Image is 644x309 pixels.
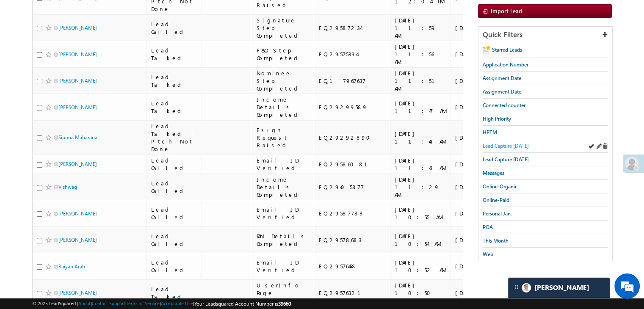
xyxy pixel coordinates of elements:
[455,183,495,191] div: [DATE]
[194,301,291,307] span: Your Leadsquared Account Number is
[257,157,310,172] div: Email ID Verified
[455,160,495,168] div: [DATE]
[257,232,310,248] div: PAN Details Completed
[257,47,310,62] div: F&O Step Completed
[483,116,511,122] span: High Priority
[455,134,495,141] div: [DATE]
[257,259,310,274] div: Email ID Verified
[318,236,386,244] div: EQ29578683
[395,259,447,274] div: [DATE] 10:52 AM
[58,161,97,167] a: [PERSON_NAME]
[92,301,125,306] a: Contact Support
[58,51,97,58] a: [PERSON_NAME]
[455,77,495,85] div: [DATE]
[508,277,610,298] div: carter-dragCarter[PERSON_NAME]
[257,17,310,39] div: Signature Step Completed
[483,143,529,149] span: Lead Capture [DATE]
[483,197,509,203] span: Online-Paid
[318,77,386,85] div: EQ17967637
[491,7,522,14] span: Import Lead
[395,17,447,39] div: [DATE] 11:59 AM
[257,69,310,92] div: Nominee Step Completed
[318,134,386,141] div: EQ29292890
[318,24,386,32] div: EQ29587234
[257,126,310,149] div: Esign Request Raised
[151,99,198,115] div: Lead Talked
[395,99,447,115] div: [DATE] 11:47 AM
[151,259,198,274] div: Lead Called
[395,69,447,92] div: [DATE] 11:51 AM
[151,20,198,36] div: Lead Called
[14,44,36,55] img: d_60004797649_company_0_60004797649
[318,183,386,191] div: EQ29405877
[58,237,97,243] a: [PERSON_NAME]
[483,170,504,176] span: Messages
[78,301,91,306] a: About
[395,157,447,172] div: [DATE] 11:43 AM
[151,157,198,172] div: Lead Called
[455,262,495,270] div: [DATE]
[318,262,386,270] div: EQ29576468
[151,232,198,248] div: Lead Called
[483,61,528,68] span: Application Number
[483,183,517,190] span: Online-Organic
[455,50,495,58] div: [DATE]
[32,300,291,308] span: © 2025 LeadSquared | | | | |
[483,237,509,244] span: This Month
[483,102,525,108] span: Connected counter
[395,281,447,304] div: [DATE] 10:50 AM
[318,289,386,297] div: EQ29576321
[151,206,198,221] div: Lead Called
[58,184,77,190] a: Vishwag
[483,156,529,163] span: Lead Capture [DATE]
[11,78,155,235] textarea: Type your message and click 'Submit'
[318,160,386,168] div: EQ29586081
[257,281,310,304] div: UserInfo Page Completed
[124,243,154,254] em: Submit
[522,283,531,292] img: Carter
[483,210,512,217] span: Personal Jan.
[127,301,160,306] a: Terms of Service
[483,224,493,230] span: POA
[151,179,198,195] div: Lead Called
[395,130,447,145] div: [DATE] 11:43 AM
[534,284,589,292] span: Carter
[395,232,447,248] div: [DATE] 10:54 AM
[151,73,198,88] div: Lead Talked
[483,251,493,257] span: Web
[151,122,198,153] div: Lead Talked - Pitch Not Done
[478,27,612,43] div: Quick Filters
[257,176,310,199] div: Income Details Completed
[395,43,447,66] div: [DATE] 11:56 AM
[58,25,97,31] a: [PERSON_NAME]
[151,47,198,62] div: Lead Talked
[318,210,386,217] div: EQ29587788
[58,77,97,84] a: [PERSON_NAME]
[151,285,198,301] div: Lead Talked
[455,289,495,297] div: [DATE]
[455,210,495,217] div: [DATE]
[492,47,522,53] span: Starred Leads
[483,129,497,135] span: HPTM
[257,96,310,119] div: Income Details Completed
[513,284,520,290] img: carter-drag
[58,104,97,110] a: [PERSON_NAME]
[278,301,291,307] span: 39660
[257,206,310,221] div: Email ID Verified
[455,24,495,32] div: [DATE]
[455,236,495,244] div: [DATE]
[139,4,159,25] div: Minimize live chat window
[318,103,386,111] div: EQ29299589
[395,176,447,199] div: [DATE] 11:29 AM
[318,50,386,58] div: EQ29575394
[395,206,447,221] div: [DATE] 10:55 AM
[58,134,97,141] a: Sipuna Maharana
[455,103,495,111] div: [DATE]
[483,88,522,95] span: Assignment Date.
[58,210,97,217] a: [PERSON_NAME]
[161,301,193,306] a: Acceptable Use
[483,75,521,81] span: Assignment Date
[58,290,97,296] a: [PERSON_NAME]
[44,44,142,55] div: Leave a message
[58,263,85,270] a: Raiyan Arab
